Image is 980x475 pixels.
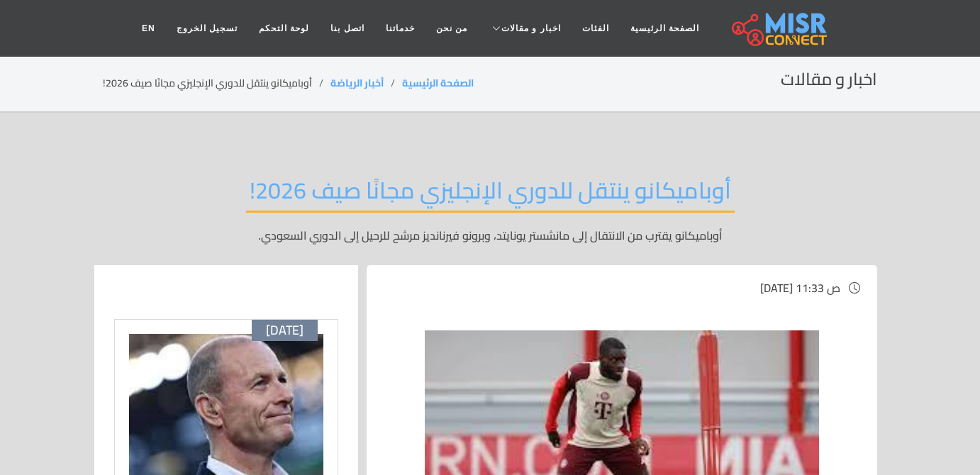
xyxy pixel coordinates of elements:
[501,22,561,35] span: اخبار و مقالات
[131,15,166,42] a: EN
[620,15,710,42] a: الصفحة الرئيسية
[781,69,877,90] h2: اخبار و مقالات
[402,74,474,92] a: الصفحة الرئيسية
[760,277,840,298] span: [DATE] 11:33 ص
[330,74,384,92] a: أخبار الرياضة
[320,15,374,42] a: اتصل بنا
[375,15,425,42] a: خدماتنا
[478,15,572,42] a: اخبار و مقالات
[732,11,827,46] img: main.misr_connect
[572,15,620,42] a: الفئات
[248,15,320,42] a: لوحة التحكم
[103,227,877,244] p: أوباميكانو يقترب من الانتقال إلى مانشستر يونايتد، وبرونو فيرنانديز مرشح للرحيل إلى الدوري السعودي.
[166,15,248,42] a: تسجيل الخروج
[425,15,478,42] a: من نحن
[103,76,330,91] li: أوباميكانو ينتقل للدوري الإنجليزي مجانًا صيف 2026!
[266,323,304,338] span: [DATE]
[246,177,735,213] h2: أوباميكانو ينتقل للدوري الإنجليزي مجانًا صيف 2026!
